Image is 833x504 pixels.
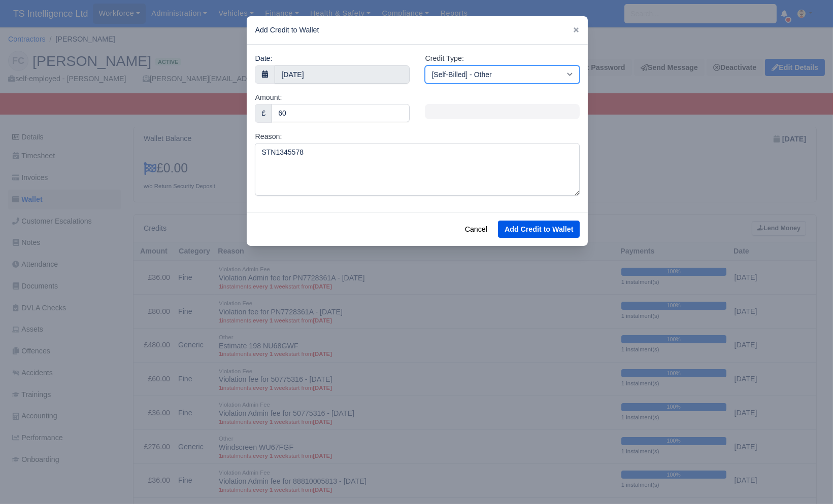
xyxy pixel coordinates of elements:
label: Credit Type: [425,53,463,64]
div: £ [255,104,272,122]
input: 0.00 [272,104,410,122]
label: Date: [255,53,272,64]
button: Add Credit to Wallet [498,221,580,238]
label: Reason: [255,131,282,142]
label: Amount: [255,92,282,103]
button: Cancel [458,221,494,238]
div: Add Credit to Wallet [247,16,588,45]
